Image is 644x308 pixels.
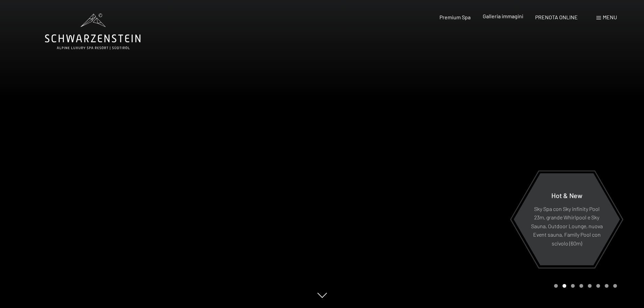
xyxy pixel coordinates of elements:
div: Carousel Page 4 [579,284,583,288]
div: Carousel Page 3 [571,284,575,288]
span: Hot & New [551,191,582,199]
div: Carousel Page 8 [613,284,617,288]
p: Sky Spa con Sky infinity Pool 23m, grande Whirlpool e Sky Sauna, Outdoor Lounge, nuova Event saun... [530,204,603,247]
span: Menu [603,14,617,20]
div: Carousel Page 6 [596,284,600,288]
a: Premium Spa [439,14,471,20]
div: Carousel Page 2 (Current Slide) [563,284,566,288]
div: Carousel Page 1 [554,284,558,288]
div: Carousel Pagination [552,284,617,288]
a: Galleria immagini [483,13,523,19]
div: Carousel Page 5 [588,284,592,288]
a: Hot & New Sky Spa con Sky infinity Pool 23m, grande Whirlpool e Sky Sauna, Outdoor Lounge, nuova ... [513,173,620,266]
div: Carousel Page 7 [605,284,609,288]
a: PRENOTA ONLINE [535,14,578,20]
